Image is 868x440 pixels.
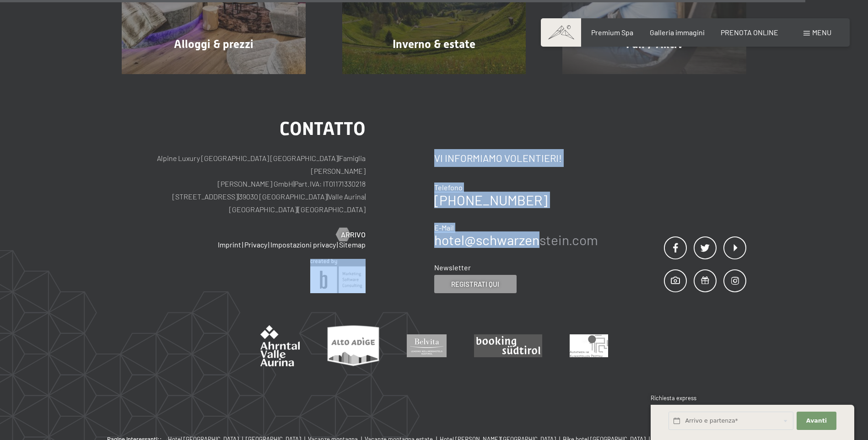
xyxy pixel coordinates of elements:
[337,240,338,249] span: |
[591,28,633,37] a: Premium Spa
[650,28,705,37] a: Galleria immagini
[174,38,253,51] span: Alloggi & prezzi
[244,240,267,249] a: Privacy
[336,230,366,240] a: Arrivo
[434,231,598,248] a: hotel@schwarzenstein.com
[293,179,294,188] span: |
[434,263,471,272] span: Newsletter
[280,118,366,140] span: Contatto
[238,192,239,201] span: |
[310,259,366,293] img: Brandnamic GmbH | Leading Hospitality Solutions
[451,279,499,289] span: Registrati qui
[242,240,243,249] span: |
[268,240,270,249] span: |
[338,154,339,162] span: |
[122,152,366,216] p: Alpine Luxury [GEOGRAPHIC_DATA] [GEOGRAPHIC_DATA] Famiglia [PERSON_NAME] [PERSON_NAME] GmbH Part....
[365,192,366,201] span: |
[339,240,366,249] a: Sitemap
[651,394,696,402] span: Richiesta express
[721,28,778,37] a: PRENOTA ONLINE
[434,183,463,192] span: Telefono
[434,192,547,208] a: [PHONE_NUMBER]
[297,205,298,214] span: |
[341,230,366,240] span: Arrivo
[812,28,831,37] span: Menu
[393,38,475,51] span: Inverno & estate
[434,152,562,164] span: Vi informiamo volentieri!
[806,417,827,425] span: Avanti
[327,192,328,201] span: |
[270,240,336,249] a: Impostazioni privacy
[797,412,836,430] button: Avanti
[434,223,454,232] span: E-Mail
[218,240,241,249] a: Imprint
